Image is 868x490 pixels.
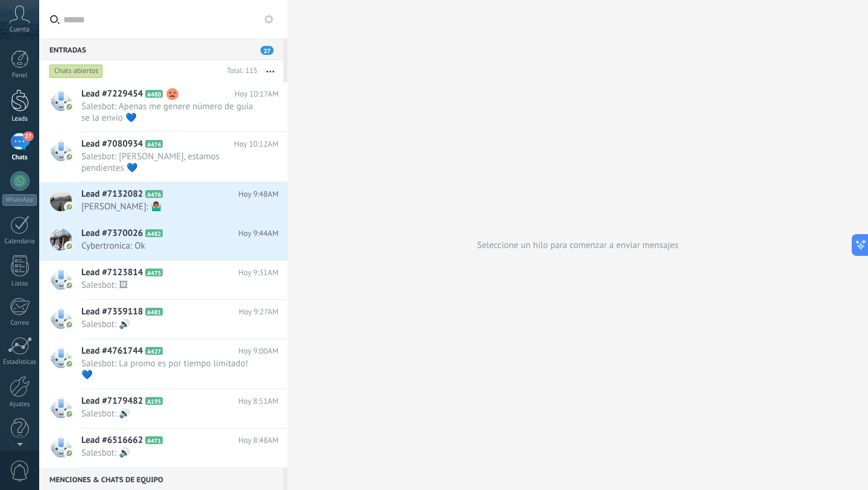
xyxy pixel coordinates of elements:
[49,64,103,78] div: Chats abiertos
[81,227,143,240] span: Lead #7370026
[81,306,143,318] span: Lead #7359118
[10,26,30,34] span: Cuenta
[2,72,37,80] div: Panel
[234,88,278,100] span: Hoy 10:17AM
[81,101,256,124] span: Salesbot: Apenas me genere número de guía se la envío 💙
[39,339,288,389] a: Lead #4761744 A427 Hoy 9:00AM Salesbot: La promo es por tiempo limitado! 💙
[39,261,288,299] a: Lead #7123814 A475 Hoy 9:31AM Salesbot: 🖼
[39,468,283,490] div: Menciones & Chats de equipo
[2,401,37,409] div: Ajustes
[238,227,278,240] span: Hoy 9:44AM
[145,190,163,198] span: A476
[145,347,163,355] span: A427
[81,267,143,279] span: Lead #7123814
[260,46,274,55] span: 27
[81,88,143,100] span: Lead #7229454
[2,358,37,366] div: Estadísticas
[39,389,288,428] a: Lead #7179482 A195 Hoy 8:51AM Salesbot: 🔊
[238,188,278,200] span: Hoy 9:48AM
[65,242,74,250] img: com.amocrm.amocrmwa.svg
[81,138,143,150] span: Lead #7080934
[257,60,283,82] button: Más
[39,428,288,467] a: Lead #6516662 A471 Hoy 8:48AM Salesbot: 🔊
[81,345,143,357] span: Lead #4761744
[39,132,288,182] a: Lead #7080934 A474 Hoy 10:12AM Salesbot: [PERSON_NAME], estamos pendientes 💙
[39,300,288,339] a: Lead #7359118 A481 Hoy 9:27AM Salesbot: 🔊
[2,319,37,327] div: Correo
[238,395,278,407] span: Hoy 8:51AM
[145,90,163,98] span: A480
[65,103,74,111] img: com.amocrm.amocrmwa.svg
[81,151,256,174] span: Salesbot: [PERSON_NAME], estamos pendientes 💙
[145,140,163,148] span: A474
[2,154,37,162] div: Chats
[239,306,278,318] span: Hoy 9:27AM
[39,82,288,132] a: Lead #7229454 A480 Hoy 10:17AM Salesbot: Apenas me genere número de guía se la envío 💙
[81,240,256,252] span: Cybertronica: Ok
[81,434,143,447] span: Lead #6516662
[65,449,74,457] img: com.amocrm.amocrmwa.svg
[2,115,37,123] div: Leads
[65,360,74,368] img: com.amocrm.amocrmwa.svg
[222,65,257,77] div: Total: 115
[2,238,37,246] div: Calendario
[81,201,256,212] span: [PERSON_NAME]: 🤷🏽‍♂️
[145,229,163,237] span: A482
[145,436,163,444] span: A471
[39,39,283,60] div: Entradas
[81,188,143,200] span: Lead #7132082
[81,279,256,291] span: Salesbot: 🖼
[23,132,33,141] span: 27
[81,408,256,419] span: Salesbot: 🔊
[81,395,143,407] span: Lead #7179482
[65,320,74,329] img: com.amocrm.amocrmwa.svg
[39,182,288,221] a: Lead #7132082 A476 Hoy 9:48AM [PERSON_NAME]: 🤷🏽‍♂️
[81,447,256,459] span: Salesbot: 🔊
[238,345,278,357] span: Hoy 9:00AM
[145,397,163,405] span: A195
[65,153,74,161] img: com.amocrm.amocrmwa.svg
[234,138,278,150] span: Hoy 10:12AM
[81,358,256,381] span: Salesbot: La promo es por tiempo limitado! 💙
[2,280,37,288] div: Listas
[238,434,278,447] span: Hoy 8:48AM
[238,267,278,279] span: Hoy 9:31AM
[145,269,163,276] span: A475
[81,319,256,330] span: Salesbot: 🔊
[145,308,163,316] span: A481
[65,410,74,418] img: com.amocrm.amocrmwa.svg
[65,281,74,290] img: com.amocrm.amocrmwa.svg
[65,203,74,211] img: com.amocrm.amocrmwa.svg
[39,221,288,260] a: Lead #7370026 A482 Hoy 9:44AM Cybertronica: Ok
[2,194,37,206] div: WhatsApp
